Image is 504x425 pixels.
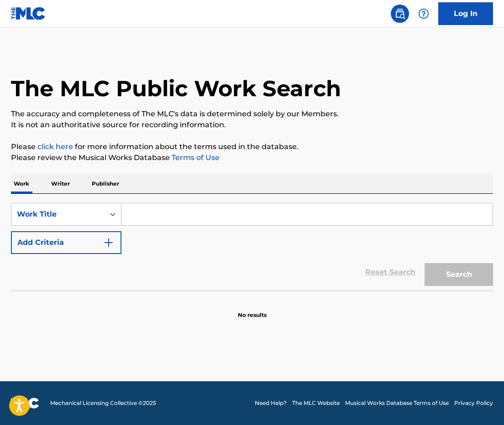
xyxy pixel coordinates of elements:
[11,231,121,254] button: Add Criteria
[11,203,493,290] form: Search Form
[454,399,493,407] a: Privacy Policy
[255,399,287,407] a: Need Help?
[89,174,122,193] p: Publisher
[17,209,99,220] div: Work Title
[11,141,493,152] p: Please for more information about the terms used in the database.
[394,8,405,19] img: search
[391,5,409,23] a: Public Search
[345,399,449,407] a: Musical Works Database Terms of Use
[418,8,429,19] img: help
[11,174,32,193] p: Work
[11,75,341,102] h1: The MLC Public Work Search
[11,152,493,163] p: Please review the Musical Works Database
[170,153,220,162] a: Terms of Use
[415,5,433,23] div: Help
[37,142,73,151] a: click here
[11,398,39,409] img: logo
[292,399,340,407] a: The MLC Website
[238,300,267,319] p: No results
[438,2,493,25] a: Log In
[103,237,114,248] img: 9d2ae6d4665cec9f34b9.svg
[50,399,156,407] span: Mechanical Licensing Collective © 2025
[11,119,493,130] p: It is not an authoritative source for recording information.
[11,7,46,20] img: MLC Logo
[11,109,493,119] p: The accuracy and completeness of The MLC's data is determined solely by our Members.
[48,174,73,193] p: Writer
